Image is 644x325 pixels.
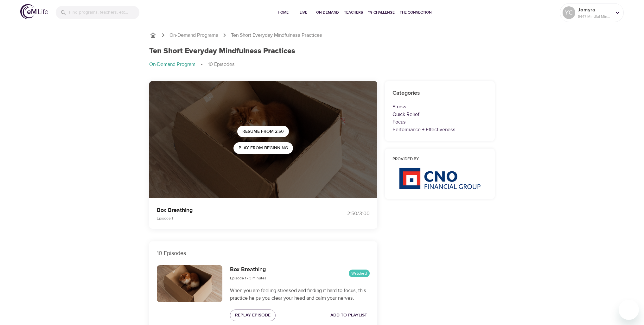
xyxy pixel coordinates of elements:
[231,32,322,39] p: Ten Short Everyday Mindfulness Practices
[208,61,235,68] p: 10 Episodes
[368,9,395,16] span: 1% Challenge
[578,6,611,14] p: Jomyra
[392,126,488,133] p: Performance + Effectiveness
[157,215,315,221] p: Episode 1
[392,111,488,118] p: Quick Relief
[20,4,48,19] img: logo
[157,249,370,258] p: 10 Episodes
[619,300,639,320] iframe: Button to launch messaging window
[149,61,195,68] p: On-Demand Program
[149,31,495,39] nav: breadcrumb
[157,206,315,214] p: Box Breathing
[399,168,481,189] img: CNO%20logo.png
[392,156,488,163] h6: Provided by
[392,89,488,98] h6: Categories
[344,9,363,16] span: Teachers
[237,126,289,137] button: Resume from 2:50
[149,61,495,68] nav: breadcrumb
[392,118,488,126] p: Focus
[233,142,293,154] button: Play from beginning
[235,311,271,319] span: Replay Episode
[69,6,139,19] input: Find programs, teachers, etc...
[392,103,488,111] p: Stress
[330,311,367,319] span: Add to Playlist
[296,9,311,16] span: Live
[322,210,370,217] div: 2:50 / 3:00
[563,6,575,19] div: YC
[316,9,339,16] span: On-Demand
[230,287,369,302] p: When you are feeling stressed and finding it hard to focus, this practice helps you clear your he...
[169,32,218,39] a: On-Demand Programs
[328,309,370,321] button: Add to Playlist
[578,14,611,19] p: 5447 Mindful Minutes
[230,309,276,321] button: Replay Episode
[149,47,295,56] h1: Ten Short Everyday Mindfulness Practices
[400,9,431,16] span: The Connection
[230,276,266,281] span: Episode 1 - 3 minutes
[239,144,288,152] span: Play from beginning
[242,128,284,136] span: Resume from 2:50
[230,265,266,274] h6: Box Breathing
[349,271,370,277] span: Watched
[276,9,291,16] span: Home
